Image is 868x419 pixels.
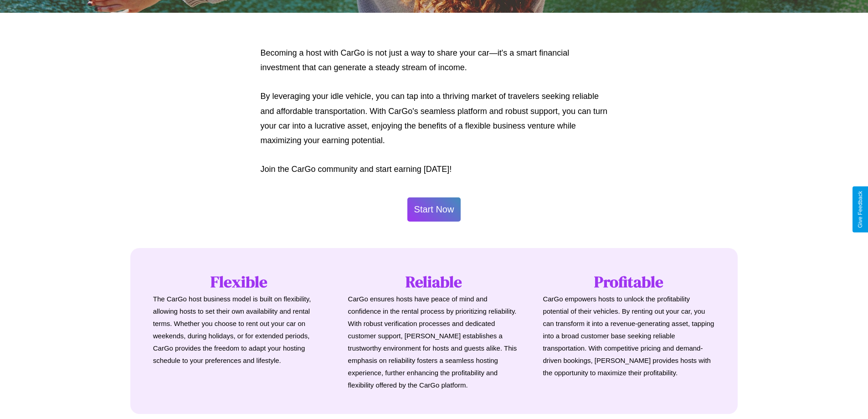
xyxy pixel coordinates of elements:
h1: Reliable [348,271,520,293]
button: Start Now [407,197,461,222]
p: CarGo ensures hosts have peace of mind and confidence in the rental process by prioritizing relia... [348,293,520,391]
h1: Profitable [543,271,715,293]
p: By leveraging your idle vehicle, you can tap into a thriving market of travelers seeking reliable... [261,89,608,148]
p: Becoming a host with CarGo is not just a way to share your car—it's a smart financial investment ... [261,46,608,75]
p: The CarGo host business model is built on flexibility, allowing hosts to set their own availabili... [153,293,325,367]
p: CarGo empowers hosts to unlock the profitability potential of their vehicles. By renting out your... [543,293,715,379]
h1: Flexible [153,271,325,293]
div: Give Feedback [857,191,863,228]
p: Join the CarGo community and start earning [DATE]! [261,162,608,176]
